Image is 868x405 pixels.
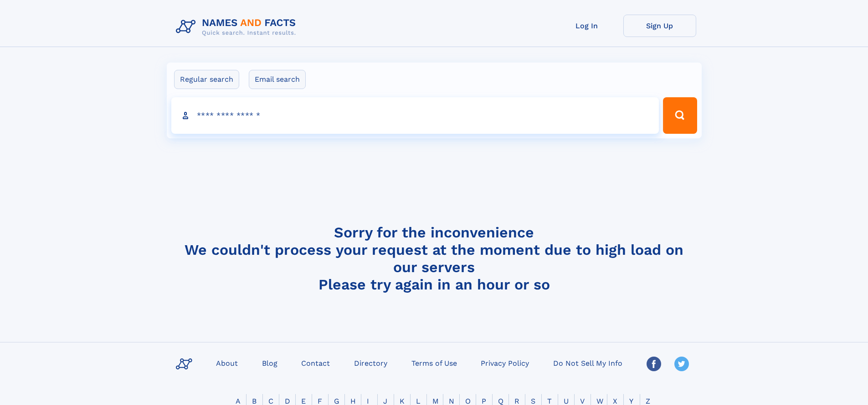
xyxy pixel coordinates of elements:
a: Log In [550,15,623,37]
label: Regular search [174,70,239,89]
label: Email search [249,70,306,89]
a: Sign Up [623,15,696,37]
img: Logo Names and Facts [172,15,303,39]
input: search input [171,97,659,134]
img: Twitter [674,357,689,371]
h4: Sorry for the inconvenience We couldn't process your request at the moment due to high load on ou... [172,224,696,293]
a: Do Not Sell My Info [550,356,626,369]
a: Terms of Use [408,356,461,369]
a: Directory [350,356,391,369]
img: Facebook [647,357,661,371]
a: Blog [258,356,281,369]
button: Search Button [663,97,697,134]
a: Contact [298,356,334,369]
a: Privacy Policy [477,356,533,369]
a: About [212,356,241,369]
